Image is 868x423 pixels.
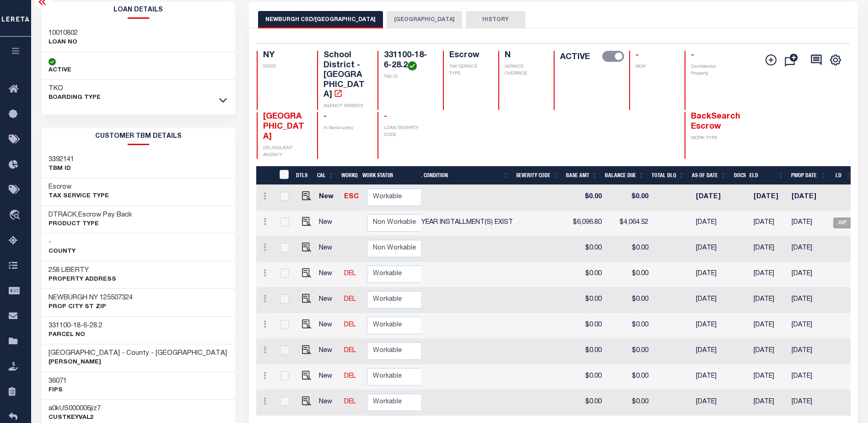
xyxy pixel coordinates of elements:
th: DTLS [292,166,313,185]
td: $0.00 [566,364,605,390]
td: [DATE] [692,390,734,416]
p: TAX SERVICE TYPE [449,64,487,77]
td: $0.00 [566,339,605,364]
td: $0.00 [605,364,652,390]
h3: NEWBURGH NY 125507324 [49,293,133,303]
p: DELINQUENT AGENCY [263,145,306,159]
h3: 331100-18-6-28.2 [49,321,102,331]
td: $0.00 [605,262,652,287]
td: $0.00 [605,185,652,211]
td: [DATE] [750,236,788,262]
p: LOAN NO [49,38,78,47]
button: NEWBURGH CSD/[GEOGRAPHIC_DATA] [258,11,383,28]
td: $0.00 [566,287,605,313]
td: [DATE] [788,211,830,236]
td: [DATE] [750,313,788,339]
p: In Bankruptcy [323,125,367,132]
a: DEL [344,271,356,277]
th: Severity Code: activate to sort column ascending [512,166,562,185]
p: LOAN SEVERITY CODE [384,125,432,139]
td: New [315,364,340,390]
td: New [315,262,340,287]
span: AIP [833,217,852,228]
th: LD: activate to sort column ascending [830,166,855,185]
td: New [315,236,340,262]
td: [DATE] [788,262,830,287]
p: Prop City St Zip [49,303,133,312]
a: DEL [344,399,356,405]
td: [DATE] [692,211,734,236]
a: DEL [344,347,356,354]
p: STATE [263,64,306,70]
td: $0.00 [605,390,652,416]
a: ESC [344,194,359,200]
p: Tax Service Type [49,192,109,201]
th: Docs [730,166,746,185]
td: $0.00 [605,313,652,339]
td: $6,096.80 [566,211,605,236]
p: ACTIVE [49,66,71,75]
td: New [315,287,340,313]
th: Special Condition: activate to sort column ascending [348,166,512,185]
th: ELD: activate to sort column ascending [746,166,787,185]
td: $0.00 [566,313,605,339]
td: New [315,211,340,236]
p: WORK TYPE [691,135,734,142]
th: Balance Due: activate to sort column ascending [601,166,648,185]
td: [DATE] [692,313,734,339]
th: &nbsp; [274,166,292,185]
th: Total DLQ: activate to sort column ascending [648,166,688,185]
td: [DATE] [750,339,788,364]
h4: N [505,51,543,61]
th: Base Amt: activate to sort column ascending [562,166,601,185]
td: [DATE] [692,287,734,313]
p: TAX ID [384,74,432,81]
p: County [49,247,75,256]
td: $0.00 [605,236,652,262]
td: [DATE] [788,390,830,416]
td: [DATE] [750,262,788,287]
td: [DATE] [692,236,734,262]
td: New [315,185,340,211]
td: $0.00 [566,236,605,262]
p: Confidential Property [691,64,734,77]
a: DEL [344,373,356,380]
label: ACTIVE [560,51,590,64]
td: [DATE] [750,364,788,390]
h3: - [49,238,75,247]
span: BackSearch Escrow [691,113,740,131]
h3: 10010802 [49,29,78,38]
h3: DTRACK,Escrow Pay Back [49,211,132,220]
td: [DATE] [788,287,830,313]
span: [GEOGRAPHIC_DATA] [263,113,304,141]
td: $0.00 [566,390,605,416]
h3: Escrow [49,183,109,192]
td: [DATE] [750,287,788,313]
p: TBM ID [49,164,74,174]
td: [DATE] [692,339,734,364]
th: As of Date: activate to sort column ascending [688,166,730,185]
p: FIPS [49,386,67,395]
td: New [315,313,340,339]
h2: CUSTOMER TBM DETAILS [42,128,236,145]
span: - [691,51,694,60]
td: $0.00 [605,339,652,364]
th: Work Status [359,166,421,185]
i: travel_explore [9,210,23,222]
td: $0.00 [566,262,605,287]
th: &nbsp;&nbsp;&nbsp;&nbsp;&nbsp;&nbsp;&nbsp;&nbsp;&nbsp;&nbsp; [256,166,274,185]
td: [DATE] [692,262,734,287]
p: SERVICE OVERRIDE [505,64,543,77]
td: [DATE] [750,211,788,236]
a: AIP [833,220,852,226]
td: $0.00 [605,287,652,313]
button: [GEOGRAPHIC_DATA] [387,11,462,28]
p: Property Address [49,275,116,284]
td: $0.00 [566,185,605,211]
h3: 36071 [49,377,67,386]
p: CustKeyVal2 [49,413,101,423]
td: [DATE] [788,313,830,339]
td: [DATE] [788,185,830,211]
h3: TKO [49,84,101,93]
p: WOP [636,64,674,70]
